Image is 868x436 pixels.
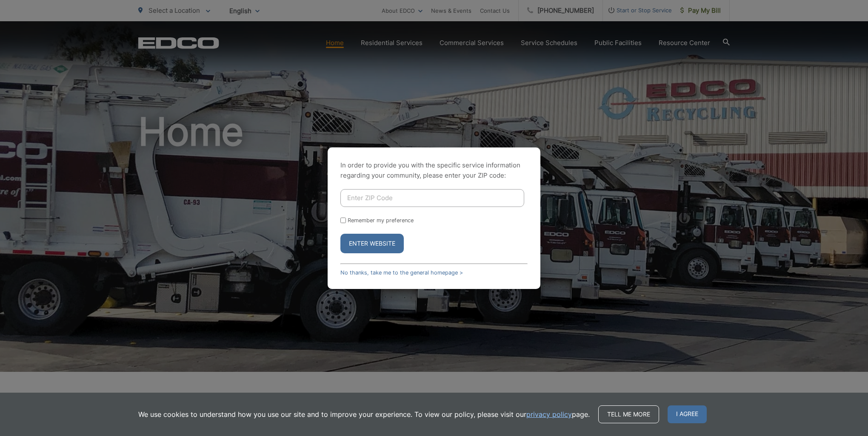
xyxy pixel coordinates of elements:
[340,160,528,181] p: In order to provide you with the specific service information regarding your community, please en...
[348,217,414,224] label: Remember my preference
[668,405,707,423] span: I agree
[340,234,404,253] button: Enter Website
[340,269,463,276] a: No thanks, take me to the general homepage >
[526,409,572,419] a: privacy policy
[138,409,590,419] p: We use cookies to understand how you use our site and to improve your experience. To view our pol...
[340,189,524,207] input: Enter ZIP Code
[598,405,659,423] a: Tell me more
